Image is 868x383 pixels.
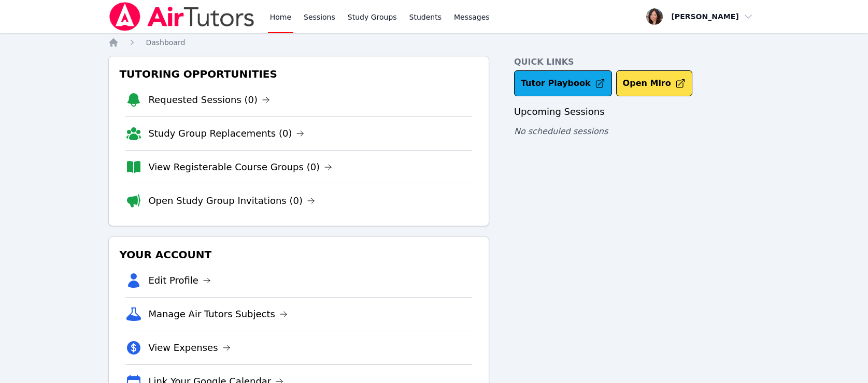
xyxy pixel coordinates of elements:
a: View Registerable Course Groups (0) [148,160,332,174]
h3: Your Account [117,245,480,264]
nav: Breadcrumb [108,37,759,48]
span: Dashboard [146,38,185,47]
span: Messages [454,12,490,22]
span: No scheduled sessions [514,126,608,136]
button: Open Miro [616,70,692,96]
a: Requested Sessions (0) [148,93,270,107]
a: Study Group Replacements (0) [148,126,304,141]
a: Dashboard [146,37,185,48]
a: View Expenses [148,341,230,355]
a: Open Study Group Invitations (0) [148,194,315,208]
a: Manage Air Tutors Subjects [148,307,288,321]
img: Air Tutors [108,2,255,31]
h3: Upcoming Sessions [514,105,760,119]
h3: Tutoring Opportunities [117,65,480,83]
h4: Quick Links [514,56,760,68]
a: Tutor Playbook [514,70,612,96]
a: Edit Profile [148,273,211,288]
